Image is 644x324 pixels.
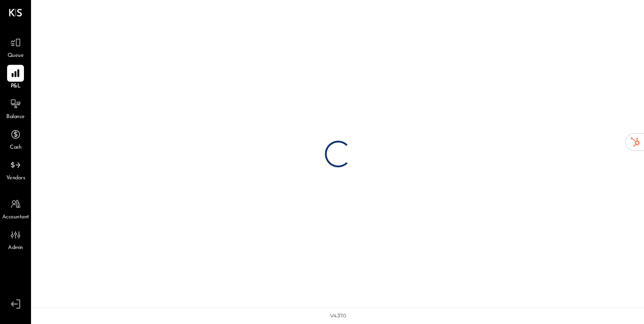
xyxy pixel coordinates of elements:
[0,34,31,60] a: Queue
[0,65,31,91] a: P&L
[0,126,31,152] a: Cash
[0,95,31,121] a: Balance
[0,196,31,221] a: Accountant
[0,226,31,252] a: Admin
[11,83,21,91] span: P&L
[8,244,23,252] span: Admin
[2,213,29,221] span: Accountant
[330,312,346,320] div: v 4.37.0
[0,157,31,182] a: Vendors
[8,52,24,60] span: Queue
[6,174,25,182] span: Vendors
[10,144,21,152] span: Cash
[6,113,25,121] span: Balance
